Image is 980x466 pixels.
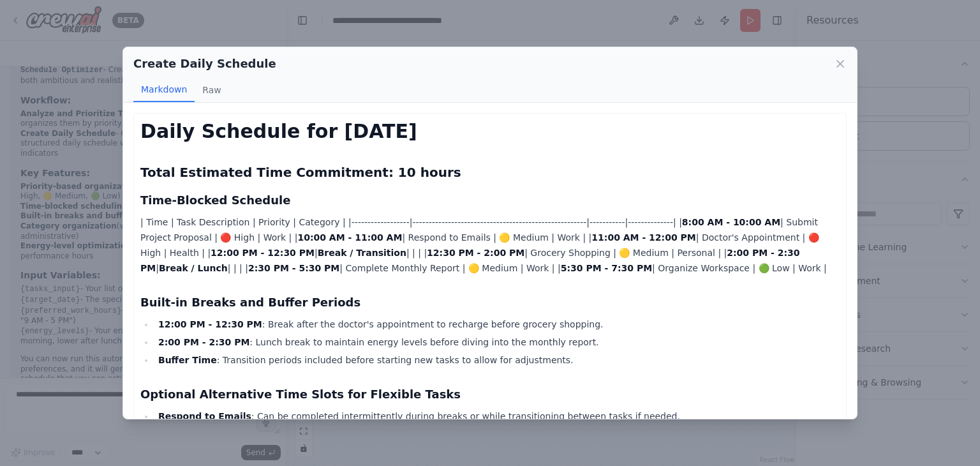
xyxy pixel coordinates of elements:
[318,248,406,258] strong: Break / Transition
[561,263,652,273] strong: 5:30 PM - 7:30 PM
[158,355,217,365] strong: Buffer Time
[297,232,402,243] strong: 10:00 AM - 11:00 AM
[140,248,800,273] strong: 2:00 PM - 2:30 PM
[154,409,840,424] li: : Can be completed intermittently during breaks or while transitioning between tasks if needed.
[133,55,276,73] h2: Create Daily Schedule
[154,317,840,332] li: : Break after the doctor's appointment to recharge before grocery shopping.
[140,294,840,312] h3: Built-in Breaks and Buffer Periods
[159,263,228,273] strong: Break / Lunch
[158,337,249,347] strong: 2:00 PM - 2:30 PM
[140,214,840,276] p: | Time | Task Description | Priority | Category | |------------------|---------------------------...
[248,263,339,273] strong: 2:30 PM - 5:30 PM
[140,120,840,143] h1: Daily Schedule for [DATE]
[158,411,251,421] strong: Respond to Emails
[427,248,524,258] strong: 12:30 PM - 2:00 PM
[154,334,840,350] li: : Lunch break to maintain energy levels before diving into the monthly report.
[211,248,315,258] strong: 12:00 PM - 12:30 PM
[140,386,840,403] h3: Optional Alternative Time Slots for Flexible Tasks
[195,78,228,102] button: Raw
[591,232,695,243] strong: 11:00 AM - 12:00 PM
[140,192,840,209] h3: Time-Blocked Schedule
[682,217,780,227] strong: 8:00 AM - 10:00 AM
[158,319,262,329] strong: 12:00 PM - 12:30 PM
[133,78,195,102] button: Markdown
[140,163,840,181] h2: Total Estimated Time Commitment: 10 hours
[154,352,840,368] li: : Transition periods included before starting new tasks to allow for adjustments.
